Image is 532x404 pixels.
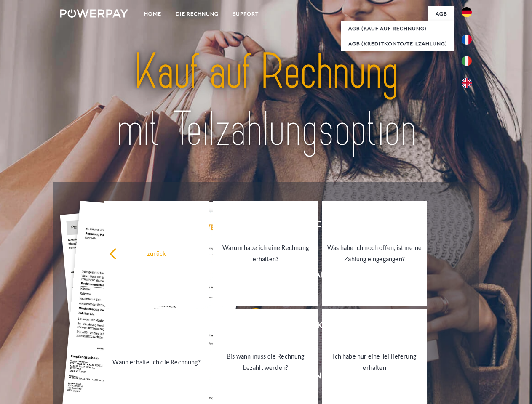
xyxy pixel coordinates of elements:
[109,247,204,259] div: zurück
[341,21,454,36] a: AGB (Kauf auf Rechnung)
[60,9,128,18] img: logo-powerpay-white.svg
[226,6,266,21] a: SUPPORT
[462,56,472,66] img: it
[322,201,427,306] a: Was habe ich noch offen, ist meine Zahlung eingegangen?
[341,36,454,51] a: AGB (Kreditkonto/Teilzahlung)
[327,351,422,373] div: Ich habe nur eine Teillieferung erhalten
[218,351,313,373] div: Bis wann muss die Rechnung bezahlt werden?
[168,6,226,21] a: DIE RECHNUNG
[109,356,204,367] div: Wann erhalte ich die Rechnung?
[428,6,454,21] a: agb
[462,35,472,45] img: fr
[462,78,472,88] img: en
[80,40,452,161] img: title-powerpay_de.svg
[218,242,313,265] div: Warum habe ich eine Rechnung erhalten?
[462,7,472,17] img: de
[137,6,168,21] a: Home
[327,242,422,265] div: Was habe ich noch offen, ist meine Zahlung eingegangen?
